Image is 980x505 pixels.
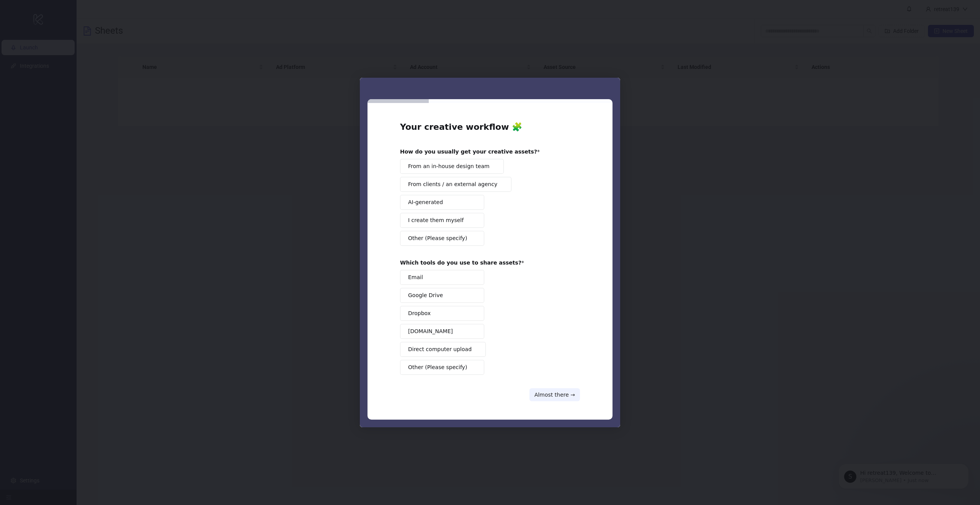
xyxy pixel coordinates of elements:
b: How do you usually get your creative assets? [400,149,537,155]
span: Dropbox [408,309,431,317]
b: Your creative workflow 🧩 [400,122,522,132]
button: [DOMAIN_NAME] [400,324,484,339]
button: Almost there → [529,388,580,401]
span: Other (Please specify) [408,363,467,371]
button: I create them myself [400,213,484,228]
span: Direct computer upload [408,345,472,353]
span: Hi retreat139, Welcome to [DOMAIN_NAME]! 🎉 You’re all set to start launching ads effortlessly. He... [33,22,131,181]
button: Other (Please specify) [400,360,484,375]
button: Dropbox [400,306,484,321]
span: From an in-house design team [408,162,490,170]
span: I create them myself [408,216,464,224]
button: Google Drive [400,288,484,303]
span: AI-generated [408,198,443,206]
div: Profile image for Simon [17,23,29,35]
button: From clients / an external agency [400,177,511,192]
span: Google Drive [408,291,443,299]
button: Other (Please specify) [400,231,484,246]
div: message notification from Simon, Just now. Hi retreat139, Welcome to Kitchn.io! 🎉 You’re all set ... [11,16,142,41]
span: Email [408,273,423,281]
b: Which tools do you use to share assets? [400,260,521,266]
button: From an in-house design team [400,159,504,174]
p: Message from Simon, sent Just now [33,29,132,36]
button: AI-generated [400,195,484,210]
span: [DOMAIN_NAME] [408,327,453,335]
span: From clients / an external agency [408,180,497,188]
span: Other (Please specify) [408,234,467,242]
button: Email [400,270,484,285]
button: Direct computer upload [400,342,486,357]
